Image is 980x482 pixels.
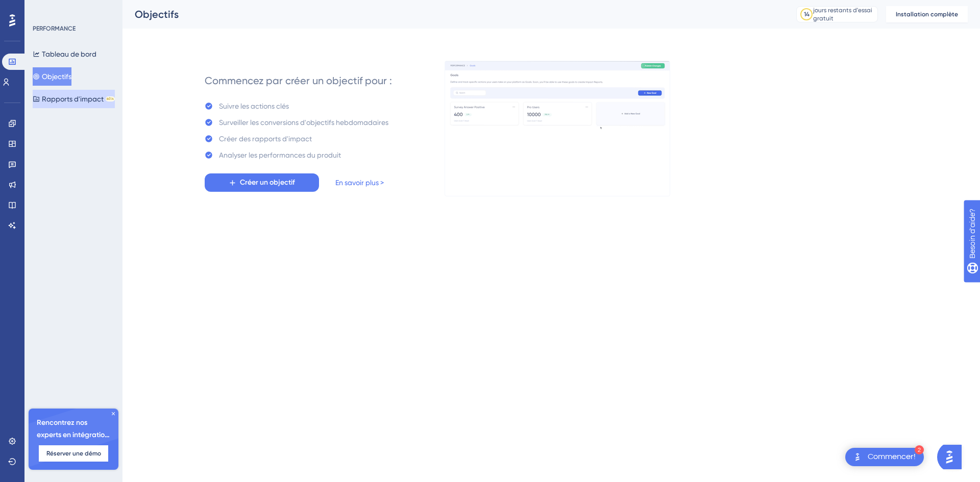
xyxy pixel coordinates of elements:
[205,74,392,87] font: Commencez par créer un objectif pour :
[937,442,968,472] iframe: Lanceur d'assistant d'IA UserGuiding
[851,451,864,463] img: image-de-lanceur-texte-alternatif
[135,8,179,20] font: Objectifs
[804,11,810,18] font: 14
[845,448,924,466] div: Liste de contrôle « Démarrage ouvert ! », modules restants : 2
[37,418,110,451] font: Rencontrez nos experts en intégration 🎧
[335,176,384,189] a: En savoir plus >
[918,447,921,453] font: 2
[219,118,388,126] font: Surveiller les conversions d'objectifs hebdomadaires
[33,45,96,63] button: Tableau de bord
[335,179,384,187] font: En savoir plus >
[107,97,114,100] font: BÊTA
[886,6,968,22] button: Installation complète
[42,95,104,103] font: Rapports d'impact
[445,61,670,196] img: 4ba7ac607e596fd2f9ec34f7978dce69.gif
[240,178,295,187] font: Créer un objectif
[896,11,958,18] font: Installation complète
[42,72,71,81] font: Objectifs
[46,450,101,457] font: Réserver une démo
[219,135,312,143] font: Créer des rapports d'impact
[33,90,115,108] button: Rapports d'impactBÊTA
[219,151,341,159] font: Analyser les performances du produit
[33,67,71,86] button: Objectifs
[24,5,74,12] font: Besoin d'aide?
[219,102,289,110] font: Suivre les actions clés
[33,25,76,32] font: PERFORMANCE
[868,452,916,461] font: Commencer!
[813,7,872,22] font: jours restants d'essai gratuit
[39,445,108,462] button: Réserver une démo
[42,50,96,58] font: Tableau de bord
[205,173,319,192] button: Créer un objectif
